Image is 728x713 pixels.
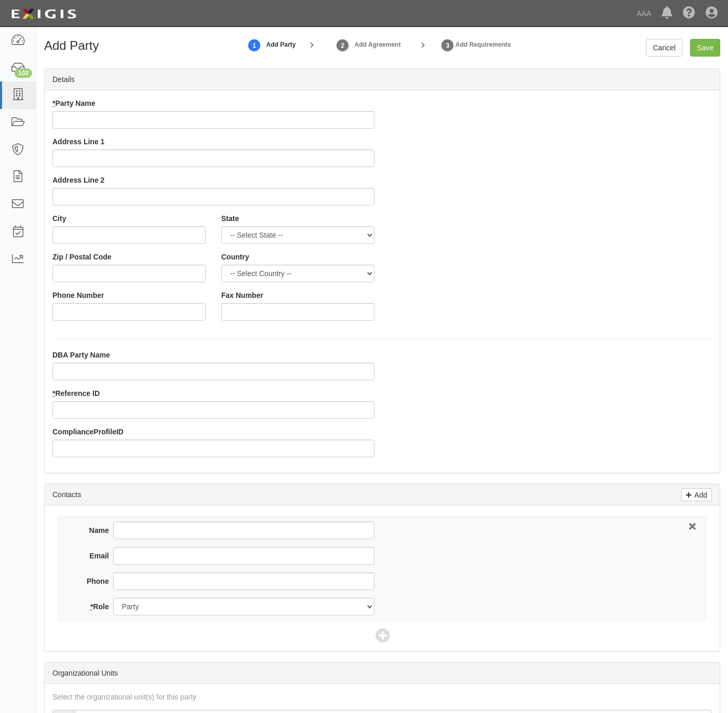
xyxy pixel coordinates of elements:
label: ComplianceProfileID [52,427,124,437]
strong: Add Party [266,40,296,49]
div: Organizational Units [45,663,720,684]
div: 103 [15,68,32,78]
abbr: required [90,602,93,611]
label: Role [76,601,113,612]
label: Phone [76,576,113,586]
div: Contacts [45,484,720,505]
label: Fax Number [221,290,263,300]
div: Select the organizational unit(s) for this party [45,692,720,702]
img: logo-5460c22ac91f19d4615b14bd174203de0afe785f0fc80cf4dbbc73dc1793850b.png [8,5,79,23]
label: Name [76,525,113,536]
a: AAA [631,3,656,24]
strong: 3 [440,39,455,52]
a: Set Requirements [440,34,455,56]
label: Address Line 2 [52,175,104,185]
h1: Add Party [44,39,194,52]
label: Party Name [52,98,96,108]
label: State [221,213,239,224]
label: Reference ID [52,388,100,399]
label: Address Line 1 [52,136,104,147]
a: Cancel [646,39,682,57]
i: Help Center - Complianz [683,7,695,20]
a: Add Party [247,34,262,56]
div: Details [45,69,720,90]
strong: Add Agreement [355,41,401,48]
strong: 1 [247,39,262,52]
a: Add Agreement [335,34,350,56]
label: City [52,213,66,224]
a: Add [681,488,712,501]
label: DBA Party Name [52,350,110,360]
input: Save [690,39,720,57]
abbr: required [52,99,55,107]
strong: 2 [335,39,350,52]
label: Phone Number [52,290,104,300]
abbr: required [52,389,55,397]
strong: Add Requirements [455,41,511,48]
label: Email [76,551,113,561]
label: Zip / Postal Code [52,252,112,262]
p: Add [692,489,707,501]
label: Country [221,252,249,262]
span: Add Contact [375,629,388,643]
